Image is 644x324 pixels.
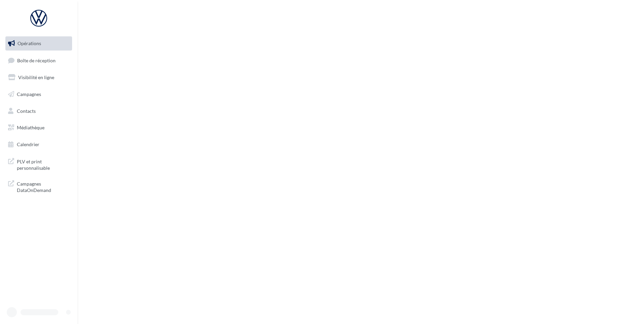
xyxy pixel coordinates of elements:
span: Campagnes DataOnDemand [17,179,69,194]
a: Contacts [4,104,73,118]
span: Visibilité en ligne [18,74,54,80]
a: PLV et print personnalisable [4,154,73,174]
a: Visibilité en ligne [4,70,73,85]
span: Médiathèque [17,125,44,130]
a: Calendrier [4,137,73,152]
span: Campagnes [17,91,41,97]
a: Médiathèque [4,121,73,135]
span: PLV et print personnalisable [17,157,69,171]
span: Boîte de réception [17,57,56,63]
span: Calendrier [17,141,39,147]
a: Boîte de réception [4,53,73,68]
a: Opérations [4,36,73,51]
a: Campagnes DataOnDemand [4,176,73,196]
a: Campagnes [4,87,73,101]
span: Opérations [18,40,41,46]
span: Contacts [17,108,36,114]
